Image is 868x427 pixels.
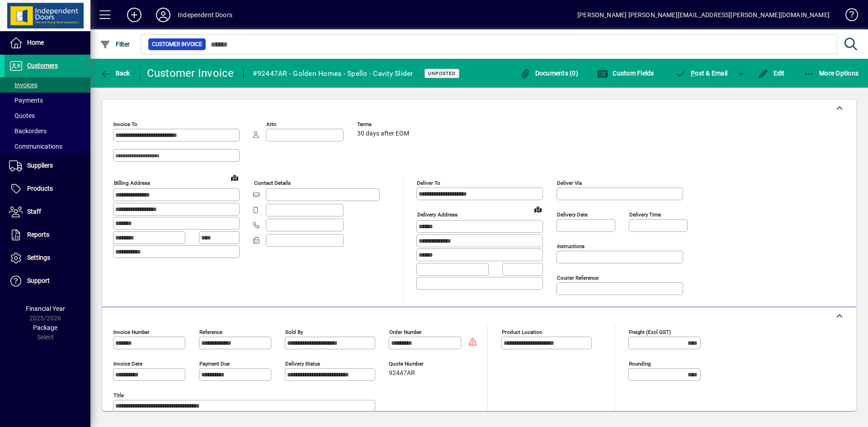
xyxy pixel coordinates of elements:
[755,65,787,81] button: Edit
[9,127,47,135] span: Backorders
[199,329,222,335] mat-label: Reference
[5,247,90,269] a: Settings
[9,112,35,119] span: Quotes
[5,201,90,223] a: Staff
[27,185,53,192] span: Products
[98,36,132,52] button: Filter
[27,62,58,69] span: Customers
[5,77,90,93] a: Invoices
[5,139,90,154] a: Communications
[5,270,90,292] a: Support
[27,208,41,215] span: Staff
[199,361,230,367] mat-label: Payment due
[9,81,38,89] span: Invoices
[266,121,276,127] mat-label: Attn
[428,70,456,76] span: Unposted
[357,122,411,127] span: Terms
[253,66,413,81] div: #92447AR - Golden Homes - Spello - Cavity Slider
[90,65,140,81] app-page-header-button: Back
[691,70,695,77] span: P
[5,178,90,200] a: Products
[227,170,242,185] a: View on map
[5,155,90,177] a: Suppliers
[557,243,585,249] mat-label: Instructions
[804,70,859,77] span: More Options
[98,65,132,81] button: Back
[5,32,90,54] a: Home
[389,329,422,335] mat-label: Order number
[5,93,90,108] a: Payments
[26,305,65,312] span: Financial Year
[629,361,651,367] mat-label: Rounding
[100,41,130,48] span: Filter
[577,8,830,22] div: [PERSON_NAME] [PERSON_NAME][EMAIL_ADDRESS][PERSON_NAME][DOMAIN_NAME]
[517,65,580,81] button: Documents (0)
[178,8,232,22] div: Independent Doors
[595,65,656,81] button: Custom Fields
[629,211,661,218] mat-label: Delivery time
[27,231,49,238] span: Reports
[100,70,130,77] span: Back
[27,254,50,261] span: Settings
[802,65,861,81] button: More Options
[839,2,857,31] a: Knowledge Base
[417,180,440,186] mat-label: Deliver To
[120,7,149,23] button: Add
[557,211,588,218] mat-label: Delivery date
[113,361,142,367] mat-label: Invoice date
[5,224,90,246] a: Reports
[9,97,43,104] span: Payments
[113,329,150,335] mat-label: Invoice number
[27,277,50,284] span: Support
[389,370,415,377] span: 92447AR
[557,180,582,186] mat-label: Deliver via
[33,324,57,331] span: Package
[502,329,542,335] mat-label: Product location
[357,130,409,137] span: 30 days after EOM
[285,329,303,335] mat-label: Sold by
[5,108,90,123] a: Quotes
[27,162,53,169] span: Suppliers
[149,7,178,23] button: Profile
[113,121,137,127] mat-label: Invoice To
[113,392,124,399] mat-label: Title
[675,70,728,77] span: ost & Email
[557,275,599,281] mat-label: Courier Reference
[519,70,578,77] span: Documents (0)
[285,361,320,367] mat-label: Delivery status
[152,40,202,49] span: Customer Invoice
[27,39,44,46] span: Home
[5,123,90,139] a: Backorders
[147,66,234,80] div: Customer Invoice
[629,329,671,335] mat-label: Freight (excl GST)
[758,70,785,77] span: Edit
[9,143,62,150] span: Communications
[531,202,545,216] a: View on map
[597,70,654,77] span: Custom Fields
[671,65,732,81] button: Post & Email
[389,361,443,367] span: Quote number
